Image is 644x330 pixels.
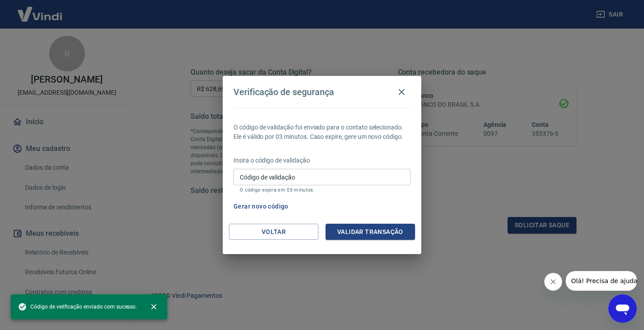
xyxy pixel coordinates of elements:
[230,198,292,215] button: Gerar novo código
[233,87,334,97] h4: Verificação de segurança
[233,156,411,165] p: Insira o código de validação
[5,6,75,13] span: Olá! Precisa de ajuda?
[233,123,411,142] p: O código de validação foi enviado para o contato selecionado. Ele é válido por 03 minutos. Caso e...
[566,271,637,291] iframe: Mensagem da empresa
[144,297,164,317] button: close
[608,294,637,323] iframe: Botão para abrir a janela de mensagens
[240,187,404,193] p: O código expira em 03 minutos.
[326,224,415,240] button: Validar transação
[18,302,137,311] span: Código de verificação enviado com sucesso.
[229,224,318,240] button: Voltar
[544,273,562,291] iframe: Fechar mensagem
